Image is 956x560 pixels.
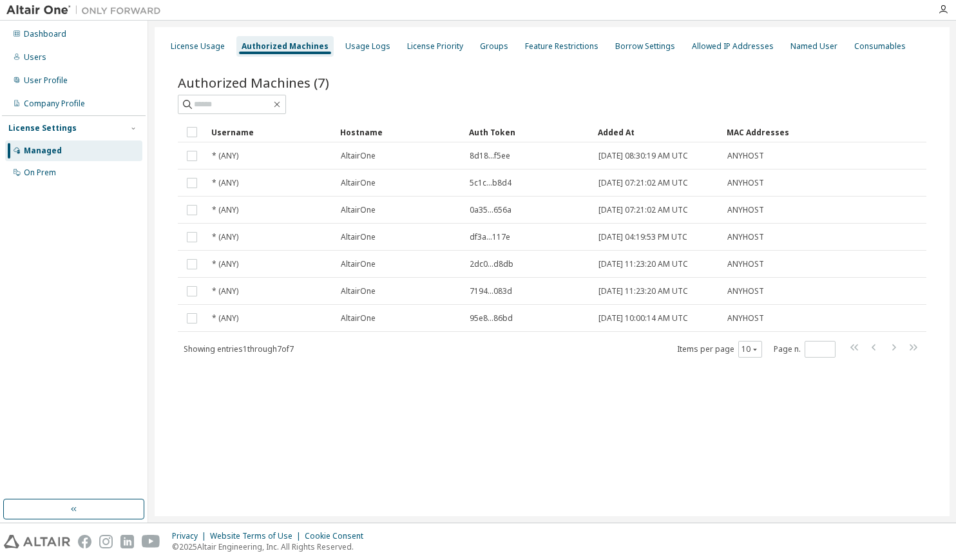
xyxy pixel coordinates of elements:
div: Groups [480,41,508,52]
span: * (ANY) [212,205,238,215]
span: * (ANY) [212,178,238,188]
span: 2dc0...d8db [470,259,513,269]
div: Auth Token [469,122,588,142]
span: AltairOne [341,151,376,161]
span: df3a...117e [470,232,510,242]
div: Username [211,122,330,142]
span: [DATE] 11:23:20 AM UTC [598,259,688,269]
div: License Settings [8,123,77,133]
div: Dashboard [24,29,66,39]
div: Feature Restrictions [525,41,598,52]
span: ANYHOST [727,232,764,242]
img: instagram.svg [99,535,113,548]
div: Company Profile [24,99,85,109]
span: ANYHOST [727,151,764,161]
div: Borrow Settings [615,41,675,52]
p: © 2025 Altair Engineering, Inc. All Rights Reserved. [172,541,371,552]
span: 7194...083d [470,286,512,296]
span: ANYHOST [727,205,764,215]
span: * (ANY) [212,313,238,323]
span: 95e8...86bd [470,313,513,323]
div: Managed [24,146,62,156]
span: AltairOne [341,313,376,323]
div: Hostname [340,122,459,142]
span: * (ANY) [212,286,238,296]
span: Page n. [774,341,836,358]
button: 10 [741,344,759,354]
span: AltairOne [341,259,376,269]
span: [DATE] 10:00:14 AM UTC [598,313,688,323]
span: AltairOne [341,232,376,242]
div: User Profile [24,75,68,86]
span: * (ANY) [212,259,238,269]
img: youtube.svg [142,535,160,548]
span: * (ANY) [212,151,238,161]
div: Consumables [854,41,906,52]
img: Altair One [6,4,167,17]
span: ANYHOST [727,286,764,296]
span: [DATE] 07:21:02 AM UTC [598,205,688,215]
span: Authorized Machines (7) [178,73,329,92]
img: facebook.svg [78,535,91,548]
div: Added At [598,122,716,142]
img: linkedin.svg [120,535,134,548]
span: [DATE] 11:23:20 AM UTC [598,286,688,296]
div: Allowed IP Addresses [692,41,774,52]
img: altair_logo.svg [4,535,70,548]
span: ANYHOST [727,178,764,188]
div: Cookie Consent [305,531,371,541]
span: ANYHOST [727,313,764,323]
span: AltairOne [341,178,376,188]
span: [DATE] 04:19:53 PM UTC [598,232,687,242]
span: * (ANY) [212,232,238,242]
span: 8d18...f5ee [470,151,510,161]
span: ANYHOST [727,259,764,269]
div: License Priority [407,41,463,52]
span: Showing entries 1 through 7 of 7 [184,343,294,354]
div: Named User [790,41,837,52]
div: Website Terms of Use [210,531,305,541]
div: Privacy [172,531,210,541]
div: Authorized Machines [242,41,329,52]
div: MAC Addresses [727,122,791,142]
div: Users [24,52,46,63]
span: 0a35...656a [470,205,511,215]
div: Usage Logs [345,41,390,52]
span: [DATE] 08:30:19 AM UTC [598,151,688,161]
span: [DATE] 07:21:02 AM UTC [598,178,688,188]
span: Items per page [677,341,762,358]
span: 5c1c...b8d4 [470,178,511,188]
div: On Prem [24,168,56,178]
span: AltairOne [341,205,376,215]
div: License Usage [171,41,225,52]
span: AltairOne [341,286,376,296]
